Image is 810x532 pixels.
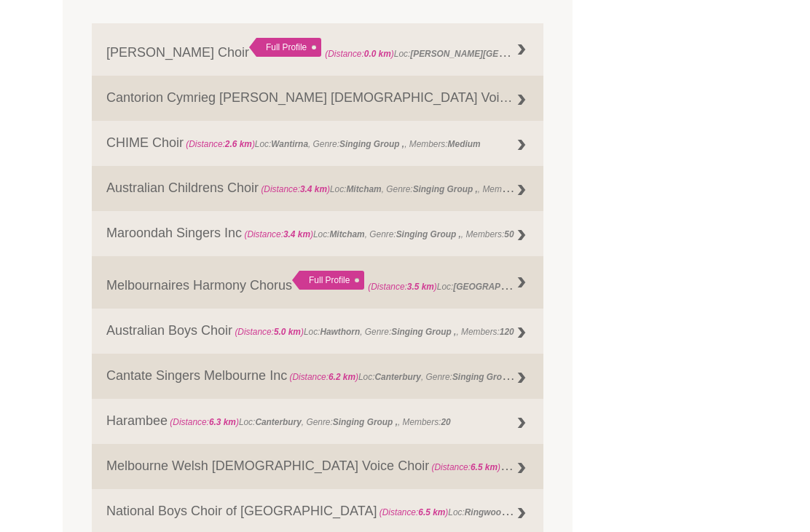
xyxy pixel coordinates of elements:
span: Loc: , Genre: , Members: [184,140,481,150]
strong: Wantirna [271,140,308,150]
a: Harambee (Distance:6.3 km)Loc:Canterbury, Genre:Singing Group ,, Members:20 [92,400,543,445]
strong: 6.5 km [471,463,498,473]
strong: Singing Group , [538,508,602,518]
a: Australian Boys Choir (Distance:5.0 km)Loc:Hawthorn, Genre:Singing Group ,, Members:120 [92,309,543,354]
strong: Singing Group , [339,140,404,150]
a: Cantate Singers Melbourne Inc (Distance:6.2 km)Loc:Canterbury, Genre:Singing Group ,, [92,354,543,400]
a: Maroondah Singers Inc (Distance:3.4 km)Loc:Mitcham, Genre:Singing Group ,, Members:50 [92,212,543,257]
strong: 2.6 km [225,140,252,150]
span: (Distance: ) [186,140,255,150]
span: Loc: , Genre: , Members: [232,327,514,338]
strong: Singing Group , [391,327,456,338]
span: (Distance: ) [244,230,313,240]
a: Cantorion Cymrieg [PERSON_NAME] [DEMOGRAPHIC_DATA] Voice Choir [92,76,543,122]
strong: Singing Group , [333,418,398,428]
span: (Distance: ) [368,282,437,293]
strong: 120 [500,327,514,338]
strong: 3.4 km [283,230,310,240]
strong: Mitcham [346,185,381,195]
span: Loc: , Genre: , Members: [368,279,695,293]
strong: [PERSON_NAME][GEOGRAPHIC_DATA] [410,46,575,60]
a: Melbournaires Harmony Chorus Full Profile (Distance:3.5 km)Loc:[GEOGRAPHIC_DATA], Genre:, Members: [92,257,543,309]
a: [PERSON_NAME] Choir Full Profile (Distance:0.0 km)Loc:[PERSON_NAME][GEOGRAPHIC_DATA], Genre:, Mem... [92,24,543,76]
strong: 20 [441,418,450,428]
strong: Canterbury [374,373,420,383]
span: Loc: , Genre: , Members: [168,418,451,428]
span: (Distance: ) [325,49,394,60]
a: Melbourne Welsh [DEMOGRAPHIC_DATA] Voice Choir (Distance:6.5 km)Loc:Ringwood, Genre:, Members: [92,445,543,490]
strong: [GEOGRAPHIC_DATA] [453,279,546,293]
span: (Distance: ) [261,185,330,195]
strong: Canterbury [255,418,301,428]
span: Loc: , Genre: , Members: [377,504,660,519]
span: Loc: , Genre: , Members: [242,230,514,240]
strong: Medium [448,140,481,150]
strong: Singing Group , [413,185,478,195]
div: Full Profile [249,39,321,57]
strong: Mitcham [329,230,364,240]
span: Loc: , Genre: , Members: [429,459,708,474]
strong: 6.2 km [329,373,355,383]
div: Full Profile [292,271,364,290]
strong: 6.5 km [418,508,445,518]
strong: 3.5 km [407,282,434,293]
span: Loc: , Genre: , Members: [325,46,725,60]
strong: 6.3 km [209,418,236,428]
span: (Distance: ) [289,373,358,383]
strong: 50 [504,230,514,240]
strong: Ringwood [516,463,558,473]
span: Loc: , Genre: , Members: [259,181,535,196]
a: Australian Childrens Choir (Distance:3.4 km)Loc:Mitcham, Genre:Singing Group ,, Members:100 [92,167,543,212]
span: (Distance: ) [380,508,449,518]
strong: 5.0 km [274,327,301,338]
strong: Singing Group , [452,369,517,384]
strong: 3.4 km [300,185,327,195]
strong: Ringwood [465,504,514,519]
a: CHIME Choir (Distance:2.6 km)Loc:Wantirna, Genre:Singing Group ,, Members:Medium [92,122,543,167]
span: Loc: , Genre: , [287,369,519,384]
span: (Distance: ) [431,459,514,474]
span: (Distance: ) [235,327,304,338]
strong: Hawthorn [320,327,360,338]
strong: 0.0 km [364,49,391,60]
span: (Distance: ) [170,418,239,428]
strong: Singing Group , [396,230,461,240]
